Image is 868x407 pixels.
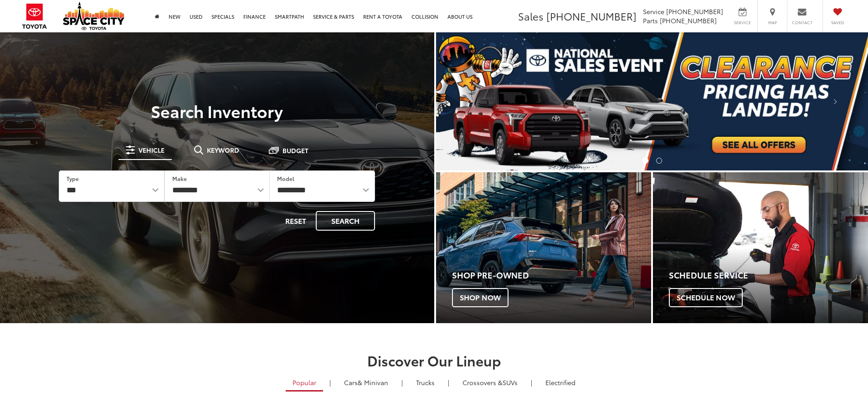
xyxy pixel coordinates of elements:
h4: Schedule Service [669,271,868,280]
a: Schedule Service Schedule Now [653,172,868,323]
label: Model [277,175,294,182]
h3: Search Inventory [38,102,396,120]
li: | [327,378,333,387]
span: Vehicle [139,147,164,153]
li: | [529,378,534,387]
li: Go to slide number 1. [642,158,648,164]
span: [PHONE_NUMBER] [660,16,717,25]
button: Click to view previous picture. [436,51,501,152]
a: Electrified [539,375,582,390]
button: Click to view next picture. [803,51,868,152]
span: Shop Now [452,288,508,307]
h2: Discover Our Lineup [113,353,755,368]
button: Search [316,211,375,231]
span: Service [643,7,664,16]
span: [PHONE_NUMBER] [546,9,637,23]
h4: Shop Pre-Owned [452,271,651,280]
span: Budget [282,147,308,154]
a: SUVs [456,375,524,390]
span: Contact [792,20,812,26]
span: Schedule Now [669,288,743,307]
li: | [399,378,405,387]
li: Go to slide number 2. [656,158,662,164]
span: Sales [518,9,544,23]
span: Saved [827,20,847,26]
span: [PHONE_NUMBER] [666,7,723,16]
li: | [446,378,452,387]
div: Toyota [436,172,651,323]
label: Type [67,175,79,182]
a: Cars [337,375,395,390]
a: Shop Pre-Owned Shop Now [436,172,651,323]
span: Keyword [207,147,239,153]
span: Service [732,20,753,26]
label: Make [172,175,187,182]
button: Reset [277,211,314,231]
span: Crossovers & [462,378,503,387]
div: Toyota [653,172,868,323]
a: Popular [286,375,323,392]
span: Map [762,20,782,26]
img: Space City Toyota [63,2,124,30]
span: & Minivan [358,378,388,387]
a: Trucks [409,375,442,390]
span: Parts [643,16,658,25]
